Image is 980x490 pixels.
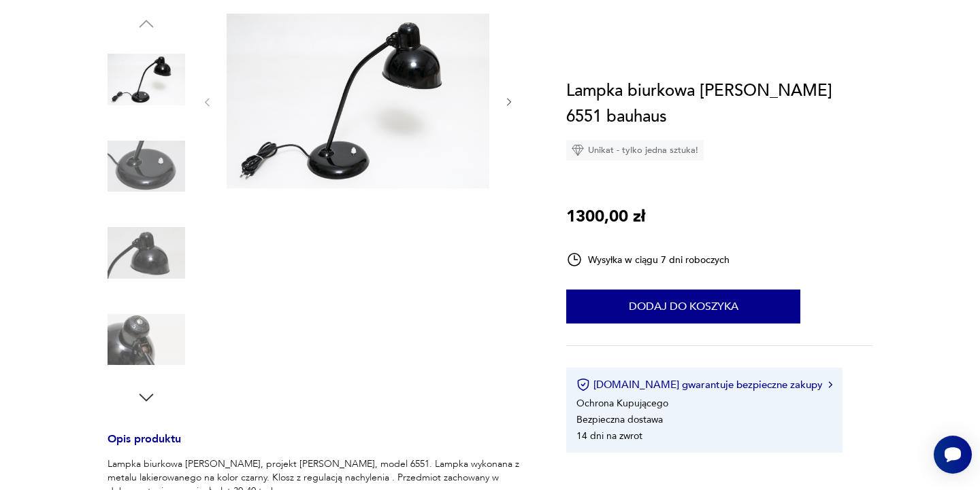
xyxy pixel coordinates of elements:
[108,214,185,292] img: Zdjęcie produktu Lampka biurkowa Kaiser Idell 6551 bauhaus
[572,144,584,156] img: Ikona diamentu
[566,140,704,160] div: Unikat - tylko jedna sztuka!
[227,14,489,188] img: Zdjęcie produktu Lampka biurkowa Kaiser Idell 6551 bauhaus
[576,378,590,391] img: Ikona certyfikatu
[108,301,185,379] img: Zdjęcie produktu Lampka biurkowa Kaiser Idell 6551 bauhaus
[576,378,832,391] button: [DOMAIN_NAME] gwarantuje bezpieczne zakupy
[566,290,800,323] button: Dodaj do koszyka
[934,436,972,474] iframe: Smartsupp widget button
[828,381,832,388] img: Ikona strzałki w prawo
[566,78,872,130] h1: Lampka biurkowa [PERSON_NAME] 6551 bauhaus
[108,41,185,118] img: Zdjęcie produktu Lampka biurkowa Kaiser Idell 6551 bauhaus
[108,128,185,205] img: Zdjęcie produktu Lampka biurkowa Kaiser Idell 6551 bauhaus
[576,397,668,410] li: Ochrona Kupującego
[108,435,534,457] h3: Opis produktu
[576,413,663,426] li: Bezpieczna dostawa
[566,204,645,230] p: 1300,00 zł
[566,251,730,268] div: Wysyłka w ciągu 7 dni roboczych
[576,430,642,442] li: 14 dni na zwrot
